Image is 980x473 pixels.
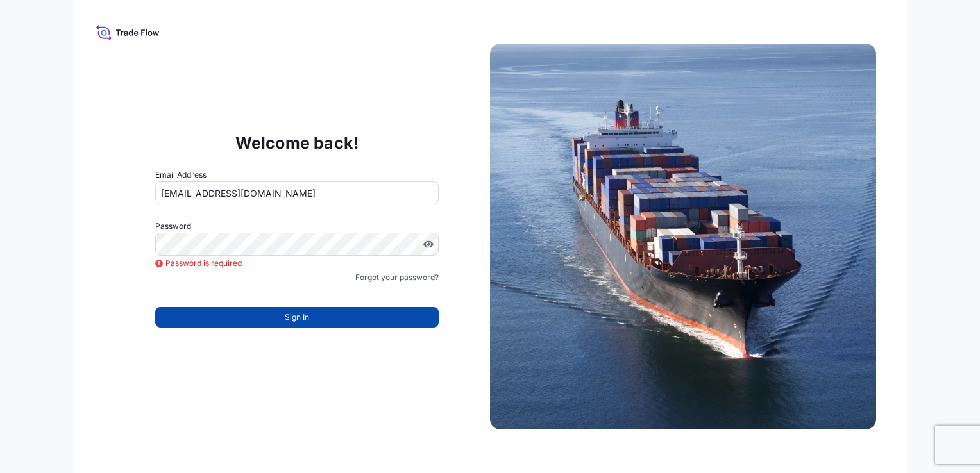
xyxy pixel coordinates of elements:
[423,239,434,249] button: Show password
[490,44,876,429] img: Ship illustration
[155,257,242,270] span: Password is required
[155,307,439,328] button: Sign In
[235,133,359,153] p: Welcome back!
[155,169,207,181] label: Email Address
[355,271,439,284] a: Forgot your password?
[155,220,439,233] label: Password
[285,311,309,324] span: Sign In
[155,181,439,204] input: example@gmail.com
